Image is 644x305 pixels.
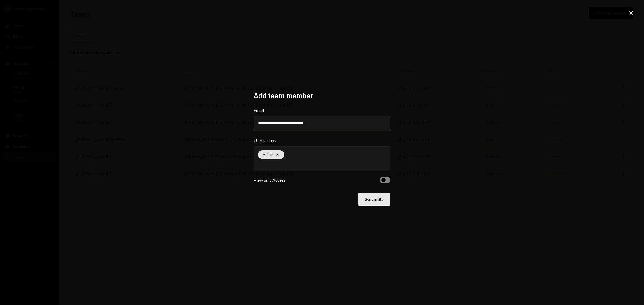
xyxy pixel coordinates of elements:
button: Send invite [358,193,390,206]
div: View only Access [254,177,286,183]
label: Email [254,107,390,114]
div: Admin [258,150,284,159]
h2: Add team member [254,90,390,101]
label: User groups [254,137,390,144]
